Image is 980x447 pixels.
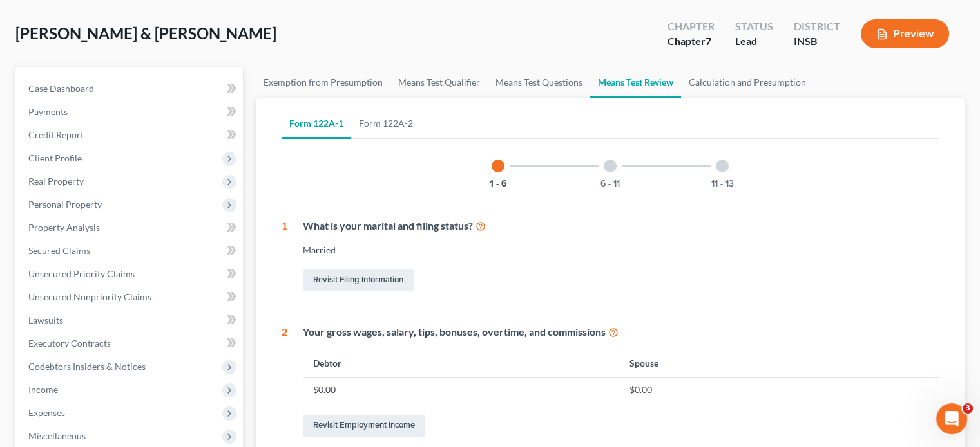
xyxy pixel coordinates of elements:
span: Lawsuits [28,315,63,325]
div: Married [303,244,939,257]
span: Secured Claims [28,245,90,256]
span: Personal Property [28,199,102,210]
a: Lawsuits [18,309,243,332]
span: 3 [963,403,973,414]
button: Preview [861,19,949,48]
span: Codebtors Insiders & Notices [28,361,146,372]
a: Executory Contracts [18,332,243,355]
button: 11 - 13 [711,179,734,188]
a: Revisit Filing Information [303,269,414,291]
span: Miscellaneous [28,430,86,441]
a: Secured Claims [18,239,243,262]
button: 1 - 6 [490,179,507,188]
a: Calculation and Presumption [681,67,814,98]
div: 1 [282,219,287,294]
th: Spouse [619,349,939,377]
span: Case Dashboard [28,83,94,94]
a: Case Dashboard [18,77,243,100]
a: Unsecured Nonpriority Claims [18,286,243,309]
div: Chapter [668,19,715,34]
span: [PERSON_NAME] & [PERSON_NAME] [15,24,276,42]
a: Means Test Review [590,67,681,98]
span: Real Property [28,176,84,187]
div: Lead [735,34,773,49]
div: Chapter [668,34,715,49]
a: Exemption from Presumption [256,67,390,98]
div: Your gross wages, salary, tips, bonuses, overtime, and commissions [303,325,939,340]
td: $0.00 [303,378,619,402]
div: INSB [794,34,840,49]
a: Property Analysis [18,216,243,239]
a: Unsecured Priority Claims [18,262,243,286]
span: Expenses [28,407,65,418]
div: 2 [282,325,287,439]
a: Means Test Qualifier [390,67,488,98]
a: Payments [18,100,243,123]
div: What is your marital and filing status? [303,219,939,233]
span: Credit Report [28,129,84,140]
a: Credit Report [18,123,243,147]
iframe: Intercom live chat [936,403,967,434]
div: District [794,19,840,34]
span: Unsecured Nonpriority Claims [28,291,151,302]
span: Payments [28,106,68,117]
span: Property Analysis [28,222,100,233]
span: Executory Contracts [28,338,111,349]
span: Client Profile [28,152,82,163]
td: $0.00 [619,378,939,402]
a: Form 122A-1 [282,108,351,139]
button: 6 - 11 [600,179,620,188]
th: Debtor [303,349,619,377]
span: 7 [706,35,711,47]
span: Unsecured Priority Claims [28,268,135,279]
a: Revisit Employment Income [303,415,425,437]
div: Status [735,19,773,34]
a: Means Test Questions [488,67,590,98]
span: Income [28,384,58,395]
a: Form 122A-2 [351,108,421,139]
